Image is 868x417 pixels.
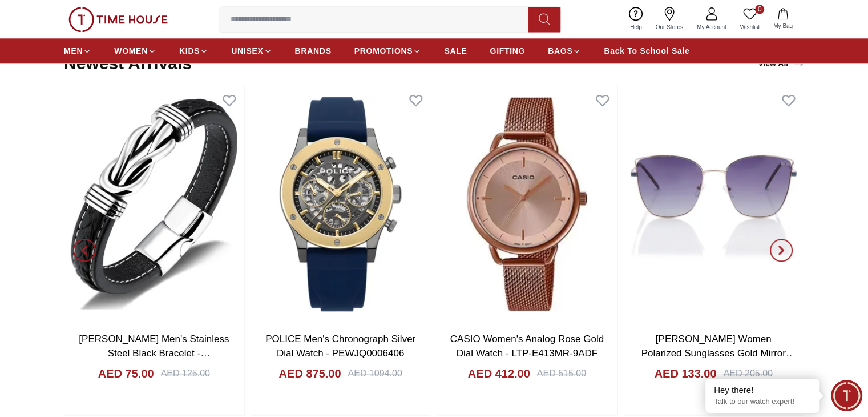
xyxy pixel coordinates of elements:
a: Our Stores [649,5,690,34]
a: Help [623,5,649,34]
a: BAGS [548,41,581,61]
span: PROMOTIONS [354,45,413,57]
button: My Bag [766,6,800,33]
span: 0 [755,5,764,14]
img: CASIO Women's Analog Rose Gold Dial Watch - LTP-E413MR-9ADF [437,85,617,322]
img: ... [68,7,168,32]
img: LEE COOPER Men's Stainless Steel Black Bracelet - LC.B.01118.631 [64,85,244,322]
h2: Newest Arrivals [64,53,192,74]
a: POLICE Men's Chronograph Silver Dial Watch - PEWJQ0006406 [265,334,415,359]
a: KIDS [179,41,208,61]
span: My Bag [769,22,797,30]
div: AED 205.00 [723,367,772,380]
span: SALE [444,45,467,57]
span: WOMEN [114,45,148,57]
a: BRANDS [295,41,332,61]
span: MEN [64,45,83,57]
a: [PERSON_NAME] Men's Stainless Steel Black Bracelet - LC.B.01118.631 [79,334,229,374]
a: WOMEN [114,41,156,61]
span: Wishlist [736,23,764,31]
div: AED 125.00 [161,367,210,380]
span: KIDS [179,45,200,57]
span: BAGS [548,45,572,57]
a: MEN [64,41,91,61]
h4: AED 75.00 [98,366,154,382]
a: [PERSON_NAME] Women Polarized Sunglasses Gold Mirror Lens - LC1202C03 [641,334,796,374]
h4: AED 875.00 [279,366,341,382]
span: UNISEX [231,45,263,57]
div: AED 515.00 [537,367,586,380]
a: CASIO Women's Analog Rose Gold Dial Watch - LTP-E413MR-9ADF [450,334,604,359]
span: Help [625,23,647,31]
span: Our Stores [651,23,688,31]
a: 0Wishlist [733,5,766,34]
a: PROMOTIONS [354,41,422,61]
a: Back To School Sale [604,41,689,61]
h4: AED 412.00 [468,366,530,382]
p: Talk to our watch expert! [714,397,811,407]
a: View All [756,55,806,71]
a: SALE [444,41,467,61]
div: AED 1094.00 [348,367,402,380]
span: BRANDS [295,45,332,57]
a: GIFTING [490,41,525,61]
div: Hey there! [714,384,811,396]
span: Back To School Sale [604,45,689,57]
img: POLICE Men's Chronograph Silver Dial Watch - PEWJQ0006406 [251,85,431,322]
h4: AED 133.00 [655,366,717,382]
a: UNISEX [231,41,272,61]
div: Chat Widget [831,380,862,411]
span: GIFTING [490,45,525,57]
img: LEE COOPER Women Polarized Sunglasses Gold Mirror Lens - LC1202C03 [623,85,804,322]
span: My Account [692,23,731,31]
